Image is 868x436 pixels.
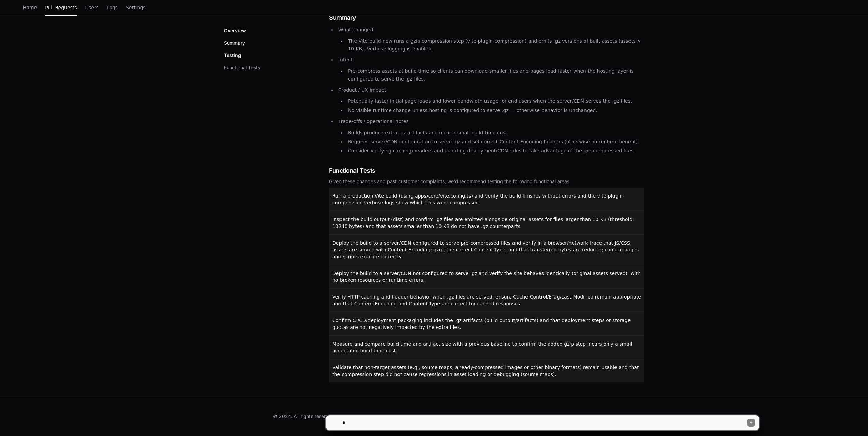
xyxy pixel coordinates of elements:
li: No visible runtime change unless hosting is configured to serve .gz — otherwise behavior is uncha... [346,106,644,114]
span: Confirm CI/CD/deployment packaging includes the .gz artifacts (build output/artifacts) and that d... [332,318,631,330]
p: Product / UX impact [338,86,644,94]
p: Testing [224,52,241,59]
span: Home [23,5,37,10]
span: Settings [126,5,145,10]
span: Inspect the build output (dist) and confirm .gz files are emitted alongside original assets for f... [332,217,634,229]
span: Verify HTTP caching and header behavior when .gz files are served: ensure Cache-Control/ETag/Last... [332,294,641,306]
button: Functional Tests [224,64,260,71]
li: Pre-compress assets at build time so clients can download smaller files and pages load faster whe... [346,67,644,83]
span: Deploy the build to a server/CDN not configured to serve .gz and verify the site behaves identica... [332,271,641,283]
li: Builds produce extra .gz artifacts and incur a small build-time cost. [346,129,644,137]
p: Trade-offs / operational notes [338,118,644,126]
div: © 2024. All rights reserved. [273,413,336,420]
span: Pull Requests [45,5,77,10]
span: Logs [107,5,118,10]
span: Validate that non-target assets (e.g., source maps, already-compressed images or other binary for... [332,365,639,377]
span: Deploy the build to a server/CDN configured to serve pre-compressed files and verify in a browser... [332,240,639,259]
p: Overview [224,27,246,34]
h1: Summary [329,13,644,23]
div: Given these changes and past customer complaints, we'd recommend testing the following functional... [329,178,644,185]
button: Summary [224,40,245,46]
span: Run a production Vite build (using apps/core/vite.config.ts) and verify the build finishes withou... [332,193,624,205]
li: Consider verifying caching/headers and updating deployment/CDN rules to take advantage of the pre... [346,147,644,155]
span: Users [85,5,99,10]
p: What changed [338,26,644,34]
li: Potentially faster initial page loads and lower bandwidth usage for end users when the server/CDN... [346,97,644,105]
li: The Vite build now runs a gzip compression step (vite-plugin-compression) and emits .gz versions ... [346,37,644,53]
p: Intent [338,56,644,64]
span: Functional Tests [329,166,375,175]
div: All systems normal [591,411,644,421]
span: Measure and compare build time and artifact size with a previous baseline to confirm the added gz... [332,341,634,353]
li: Requires server/CDN configuration to serve .gz and set correct Content-Encoding headers (otherwis... [346,138,644,146]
